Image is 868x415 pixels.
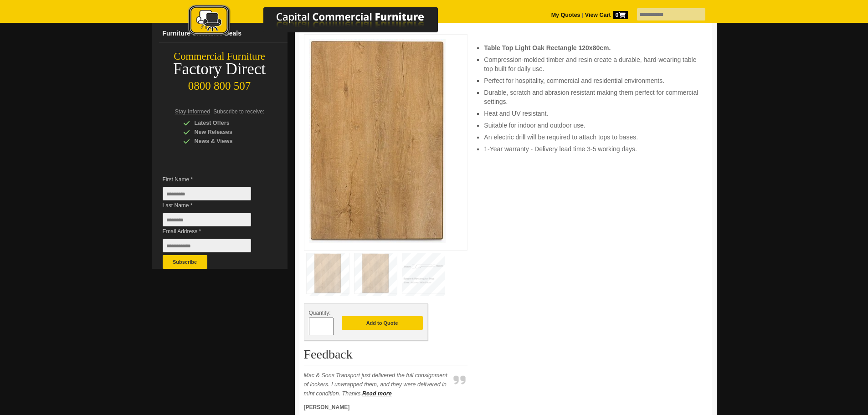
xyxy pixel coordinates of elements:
div: News & Views [183,137,270,146]
p: Mac & Sons Transport just delivered the full consignment of lockers. I unwrapped them, and they w... [304,371,450,398]
strong: View Cart [585,12,628,18]
a: My Quotes [551,12,580,18]
input: Email Address * [163,239,251,252]
a: Furniture Clearance Deals [159,24,288,43]
a: View Cart0 [583,12,627,18]
span: Email Address * [163,227,265,236]
input: Last Name * [163,213,251,226]
span: First Name * [163,175,265,184]
div: Latest Offers [183,118,270,128]
h2: Feedback [304,348,468,365]
button: Add to Quote [342,316,423,330]
p: [PERSON_NAME] [304,403,450,412]
span: Stay Informed [175,108,211,115]
strong: Table Top Light Oak Rectangle 120x80cm. [484,44,611,51]
span: Quantity: [309,310,331,316]
div: Commercial Furniture [152,50,288,63]
li: Suitable for indoor and outdoor use. [484,121,698,130]
img: Toulouse Table Top Light Oak Rectangle 120x80cm [309,39,446,243]
li: 1-Year warranty - Delivery lead time 3-5 working days. [484,144,698,154]
a: Read more [362,390,392,397]
li: An electric drill will be required to attach tops to bases. [484,133,698,142]
span: Subscribe to receive: [213,108,264,115]
span: Last Name * [163,201,265,210]
li: Compression-molded timber and resin create a durable, hard-wearing table top built for daily use. [484,55,698,73]
li: Durable, scratch and abrasion resistant making them perfect for commercial settings. [484,88,698,106]
div: Factory Direct [152,63,288,76]
li: Heat and UV resistant. [484,109,698,118]
div: New Releases [183,128,270,137]
span: 0 [613,11,628,19]
li: Perfect for hospitality, commercial and residential environments. [484,76,698,85]
button: Subscribe [163,255,207,269]
img: Capital Commercial Furniture Logo [163,5,482,38]
input: First Name * [163,187,251,200]
a: Capital Commercial Furniture Logo [163,5,482,41]
div: 0800 800 507 [152,75,288,92]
